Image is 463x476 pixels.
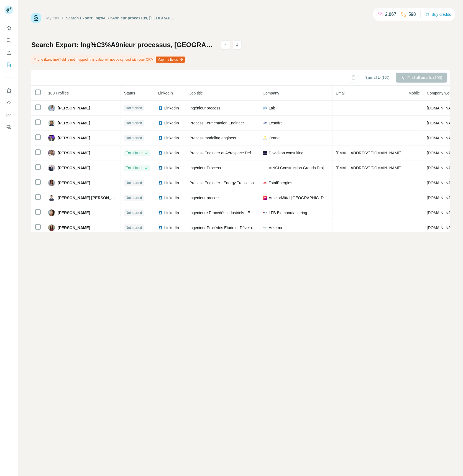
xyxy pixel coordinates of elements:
[361,73,393,82] button: Sync all to (100)
[158,91,173,95] span: LinkedIn
[158,166,163,170] img: LinkedIn logo
[190,211,310,215] span: Ingénieure Procédés Industriels - Expert DSP - Validation de procédés
[190,181,254,185] span: Process Engineer - Energy Transition
[427,166,458,170] span: [DOMAIN_NAME]
[4,48,13,58] button: Enrich CSV
[124,91,135,95] span: Status
[4,122,13,132] button: Feedback
[126,210,142,215] span: Not started
[164,135,179,141] span: LinkedIn
[158,106,163,110] img: LinkedIn logo
[48,165,55,171] img: Avatar
[158,181,163,185] img: LinkedIn logo
[336,151,401,155] span: [EMAIL_ADDRESS][DOMAIN_NAME]
[221,40,230,49] button: actions
[126,225,142,230] span: Not started
[263,166,267,170] img: company-logo
[164,105,179,111] span: LinkedIn
[190,196,220,200] span: Ingénieur process
[158,136,163,140] img: LinkedIn logo
[158,226,163,230] img: LinkedIn logo
[269,165,329,171] span: VINCI Construction Grands Projets
[190,166,221,170] span: Ingénieur Process
[48,120,55,126] img: Avatar
[269,150,303,156] span: Davidson consulting
[408,91,420,95] span: Mobile
[158,151,163,155] img: LinkedIn logo
[4,98,13,108] button: Use Surfe API
[4,86,13,96] button: Use Surfe on LinkedIn
[4,35,13,45] button: Search
[190,106,220,110] span: Ingénieur process
[48,150,55,156] img: Avatar
[66,15,176,21] div: Search Export: Ing%C3%A9nieur processus, [GEOGRAPHIC_DATA] - [DATE] 07:44
[269,195,329,201] span: ArcelorMittal [GEOGRAPHIC_DATA]
[58,195,117,201] span: [PERSON_NAME] [PERSON_NAME]
[427,106,458,110] span: [DOMAIN_NAME]
[263,91,279,95] span: Company
[263,211,267,215] img: company-logo
[427,151,458,155] span: [DOMAIN_NAME]
[48,209,55,216] img: Avatar
[46,16,59,20] a: My lists
[58,105,90,111] span: [PERSON_NAME]
[126,195,142,200] span: Not started
[58,180,90,186] span: [PERSON_NAME]
[31,55,186,64] div: Phone (Landline) field is not mapped, this value will not be synced with your CRM
[158,196,163,200] img: LinkedIn logo
[48,195,55,201] img: Avatar
[269,105,275,111] span: Lab
[427,136,458,140] span: [DOMAIN_NAME]
[263,196,267,200] img: company-logo
[427,121,458,125] span: [DOMAIN_NAME]
[126,150,143,155] span: Email found
[126,180,142,185] span: Not started
[31,13,41,23] img: Surfe Logo
[31,40,216,49] h1: Search Export: Ing%C3%A9nieur processus, [GEOGRAPHIC_DATA] - [DATE] 07:44
[58,165,90,171] span: [PERSON_NAME]
[164,195,179,201] span: LinkedIn
[269,225,282,231] span: Arkema
[190,151,302,155] span: Process Engineer at Aérospace Défense Instrumentation Division
[48,135,55,141] img: Avatar
[126,121,142,126] span: Not started
[190,226,267,230] span: Ingénieur Procédés Etude et Développement
[425,11,451,18] button: Buy credits
[269,135,280,141] span: Orano
[336,166,401,170] span: [EMAIL_ADDRESS][DOMAIN_NAME]
[269,180,292,186] span: TotalEnergies
[164,120,179,126] span: LinkedIn
[48,224,55,231] img: Avatar
[263,226,267,230] img: company-logo
[263,181,267,185] img: company-logo
[427,211,458,215] span: [DOMAIN_NAME]
[164,180,179,186] span: LinkedIn
[126,106,142,111] span: Not started
[48,105,55,111] img: Avatar
[365,75,389,80] span: Sync all to (100)
[156,57,185,63] button: Map my fields
[58,120,90,126] span: [PERSON_NAME]
[269,210,307,216] span: LFB Biomanufacturing
[126,135,142,140] span: Not started
[126,165,143,170] span: Email found
[190,136,237,140] span: Process modeling engineer
[164,210,179,216] span: LinkedIn
[4,60,13,70] button: My lists
[263,106,267,110] img: company-logo
[4,110,13,120] button: Dashboard
[190,121,244,125] span: Process Fermentation Engineer
[427,226,458,230] span: [DOMAIN_NAME]
[48,91,69,95] span: 100 Profiles
[62,15,63,21] li: /
[58,150,90,156] span: [PERSON_NAME]
[269,120,283,126] span: Lesaffre
[427,196,458,200] span: [DOMAIN_NAME]
[164,225,179,231] span: LinkedIn
[164,165,179,171] span: LinkedIn
[427,91,457,95] span: Company website
[58,225,90,231] span: [PERSON_NAME]
[48,180,55,186] img: Avatar
[158,121,163,125] img: LinkedIn logo
[385,11,396,18] p: 2,867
